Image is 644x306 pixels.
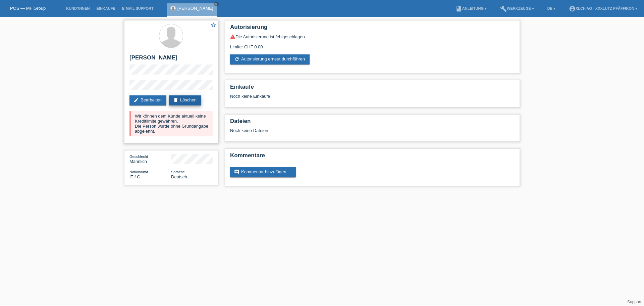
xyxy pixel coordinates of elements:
a: editBearbeiten [129,95,166,105]
div: Männlich [129,154,171,164]
i: edit [133,97,139,103]
a: star_border [210,22,216,29]
a: account_circleXLCH AG - XXXLutz Pfäffikon ▾ [566,6,641,10]
a: refreshAutorisierung erneut durchführen [230,54,310,64]
div: Die Autorisierung ist fehlgeschlagen. [230,34,515,39]
h2: Dateien [230,118,515,128]
a: DE ▾ [544,6,559,10]
i: star_border [210,22,216,28]
h2: [PERSON_NAME] [129,54,213,64]
a: POS — MF Group [10,6,46,11]
i: warning [230,34,235,39]
i: account_circle [569,5,576,12]
div: Noch keine Einkäufe [230,94,515,104]
span: Deutsch [171,174,187,179]
i: comment [234,169,239,175]
h2: Autorisierung [230,24,515,34]
i: close [215,2,218,6]
h2: Einkäufe [230,84,515,94]
i: refresh [234,56,239,62]
a: Support [627,300,641,304]
i: build [500,5,507,12]
div: Limite: CHF 0.00 [230,39,515,49]
a: Einkäufe [93,6,118,10]
a: [PERSON_NAME] [177,6,213,11]
a: commentKommentar hinzufügen ... [230,167,296,177]
span: Nationalität [129,170,148,174]
h2: Kommentare [230,152,515,162]
i: delete [173,97,178,103]
a: Kund*innen [63,6,93,10]
a: close [214,2,219,6]
span: Sprache [171,170,185,174]
span: Italien / C / 03.08.1974 [129,174,140,179]
a: deleteLöschen [169,95,201,105]
div: Wir können dem Kunde aktuell keine Kreditlimite gewähren. Die Person wurde ohne Grundangabe abgel... [129,111,213,136]
span: Geschlecht [129,155,148,159]
i: book [455,5,462,12]
div: Noch keine Dateien [230,128,435,133]
a: bookAnleitung ▾ [452,6,490,10]
a: E-Mail Support [119,6,157,10]
a: buildWerkzeuge ▾ [497,6,537,10]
